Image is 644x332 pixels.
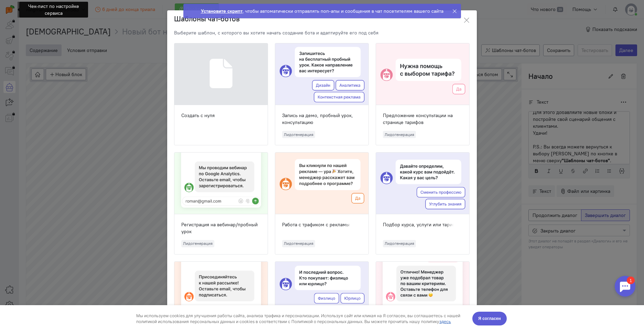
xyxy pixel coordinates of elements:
[282,221,362,228] div: Работа с трафиком с рекламы
[181,221,261,235] div: Регистрация на вебинар/пробный урок
[282,112,362,126] div: Запись на демо, пробный урок, консультацию
[439,14,451,19] a: здесь
[282,131,315,138] span: Лидогенерация
[383,112,462,126] div: Предложение консультации на странице тарифов
[201,8,243,14] strong: Установите скрипт
[472,7,507,20] button: Я согласен
[174,29,470,36] p: Выберите шаблон, с которого вы хотите начать создание бота и адаптируйте его под себя
[383,240,416,247] span: Лидогенерация
[383,131,416,138] span: Лидогенерация
[15,4,23,12] div: 1
[201,8,443,14] div: , чтобы автоматически отправлять поп-апы и сообщения в чат посетителям вашего сайта
[383,221,462,228] div: Подбор курса, услуги или тарифа
[136,8,464,19] div: Мы используем cookies для улучшения работы сайта, анализа трафика и персонализации. Используя сай...
[181,112,261,119] div: Создать с нуля
[174,14,470,24] h3: Шаблоны чат-ботов
[478,10,501,17] span: Я согласен
[181,240,214,247] span: Лидогенерация
[19,2,88,18] div: Чек-лист по настройке сервиса
[282,240,315,247] span: Лидогенерация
